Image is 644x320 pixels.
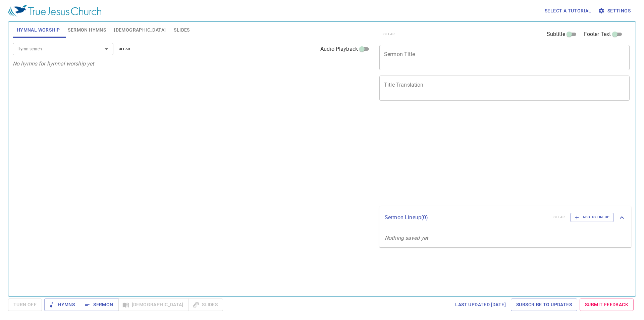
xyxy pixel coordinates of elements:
[580,299,634,311] a: Submit Feedback
[50,301,75,309] span: Hymns
[385,235,428,241] i: Nothing saved yet
[174,26,190,34] span: Slides
[13,60,94,67] i: No hymns for hymnal worship yet
[8,5,101,17] img: True Jesus Church
[80,299,118,311] button: Sermon
[68,26,106,34] span: Sermon Hymns
[452,299,508,311] a: Last updated [DATE]
[114,26,166,34] span: [DEMOGRAPHIC_DATA]
[385,214,548,222] p: Sermon Lineup ( 0 )
[597,5,633,17] button: Settings
[585,301,628,309] span: Submit Feedback
[17,26,60,34] span: Hymnal Worship
[575,214,609,220] span: Add to Lineup
[85,301,113,309] span: Sermon
[115,45,135,53] button: clear
[102,44,111,54] button: Open
[44,299,80,311] button: Hymns
[570,213,614,222] button: Add to Lineup
[511,299,577,311] a: Subscribe to Updates
[119,46,130,52] span: clear
[377,108,580,204] iframe: from-child
[599,7,631,15] span: Settings
[547,30,565,38] span: Subtitle
[455,301,506,309] span: Last updated [DATE]
[545,7,591,15] span: Select a tutorial
[584,30,611,38] span: Footer Text
[542,5,594,17] button: Select a tutorial
[379,206,631,228] div: Sermon Lineup(0)clearAdd to Lineup
[320,45,358,53] span: Audio Playback
[516,301,572,309] span: Subscribe to Updates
